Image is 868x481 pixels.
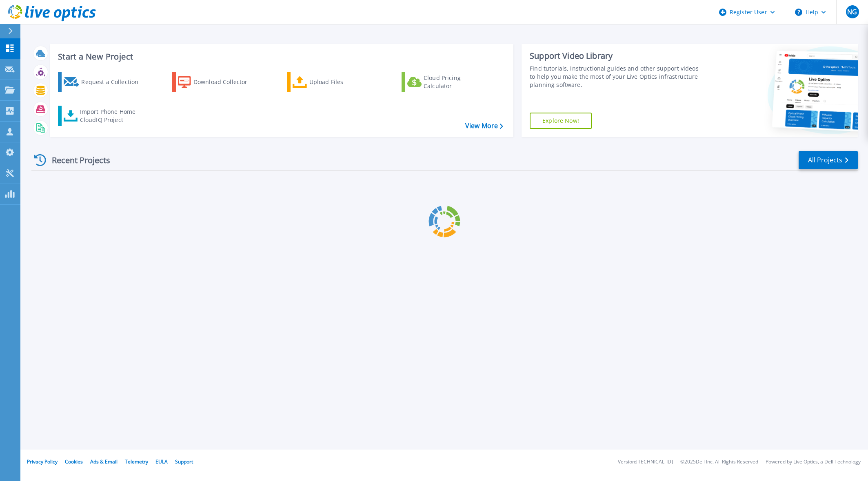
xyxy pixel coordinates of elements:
[465,122,503,130] a: View More
[847,9,857,15] span: NG
[530,64,702,89] div: Find tutorials, instructional guides and other support videos to help you make the most of your L...
[172,72,263,92] a: Download Collector
[31,150,121,170] div: Recent Projects
[90,458,118,465] a: Ads & Email
[193,74,259,90] div: Download Collector
[530,113,592,129] a: Explore Now!
[155,458,168,465] a: EULA
[80,108,144,124] div: Import Phone Home CloudIQ Project
[287,72,378,92] a: Upload Files
[58,72,149,92] a: Request a Collection
[81,74,147,90] div: Request a Collection
[799,151,858,169] a: All Projects
[125,458,148,465] a: Telemetry
[530,51,702,61] div: Support Video Library
[402,72,493,92] a: Cloud Pricing Calculator
[27,458,58,465] a: Privacy Policy
[65,458,83,465] a: Cookies
[309,74,375,90] div: Upload Files
[766,459,861,465] li: Powered by Live Optics, a Dell Technology
[618,459,673,465] li: Version: [TECHNICAL_ID]
[58,52,503,61] h3: Start a New Project
[680,459,758,465] li: © 2025 Dell Inc. All Rights Reserved
[175,458,193,465] a: Support
[424,74,489,90] div: Cloud Pricing Calculator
